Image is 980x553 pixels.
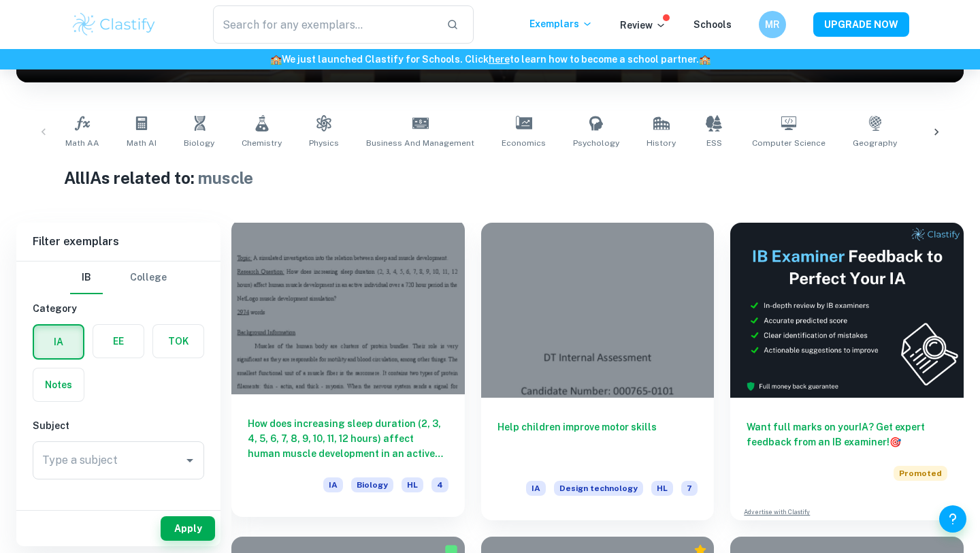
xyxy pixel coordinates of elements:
[620,18,666,33] p: Review
[33,368,84,401] button: Notes
[33,301,204,316] h6: Category
[213,5,436,44] input: Search for any exemplars...
[744,507,810,517] a: Advertise with Clastify
[730,223,964,520] a: Want full marks on yourIA? Get expert feedback from an IB examiner!PromotedAdvertise with Clastify
[33,418,204,433] h6: Subject
[180,451,199,470] button: Open
[497,420,698,464] h6: Help children improve motor skills
[431,477,448,492] span: 4
[554,481,643,496] span: Design technology
[693,19,732,30] a: Schools
[759,11,786,38] button: MR
[730,223,964,398] img: Thumbnail
[529,16,593,31] p: Exemplars
[647,137,676,149] span: History
[93,325,144,358] button: EE
[231,223,465,520] a: How does increasing sleep duration (2, 3, 4, 5, 6, 7, 8, 9, 10, 11, 12 hours) affect human muscle...
[70,262,103,294] button: IB
[130,262,167,294] button: College
[699,54,710,65] span: 🏫
[70,262,167,294] div: Filter type choice
[65,137,99,149] span: Math AA
[270,54,282,65] span: 🏫
[489,54,510,65] a: here
[309,137,339,149] span: Physics
[481,223,715,520] a: Help children improve motor skillsIADesign technologyHL7
[242,137,282,149] span: Chemistry
[64,165,917,190] h1: All IAs related to:
[323,477,343,492] span: IA
[33,501,204,516] h6: Grade
[889,437,901,447] span: 🎯
[706,137,722,149] span: ESS
[526,481,546,496] span: IA
[402,477,423,492] span: HL
[853,137,897,149] span: Geography
[127,137,157,149] span: Math AI
[184,137,214,149] span: Biology
[681,481,698,496] span: 7
[813,12,909,37] button: UPGRADE NOW
[198,168,253,187] span: muscle
[34,326,83,358] button: IA
[939,505,966,533] button: Help and Feedback
[747,420,947,449] h6: Want full marks on your IA ? Get expert feedback from an IB examiner!
[161,516,215,541] button: Apply
[71,11,157,38] img: Clastify logo
[248,416,448,461] h6: How does increasing sleep duration (2, 3, 4, 5, 6, 7, 8, 9, 10, 11, 12 hours) affect human muscle...
[16,223,220,261] h6: Filter exemplars
[366,137,474,149] span: Business and Management
[573,137,619,149] span: Psychology
[651,481,673,496] span: HL
[765,17,781,32] h6: MR
[153,325,203,358] button: TOK
[894,466,947,481] span: Promoted
[752,137,826,149] span: Computer Science
[351,477,393,492] span: Biology
[3,52,977,67] h6: We just launched Clastify for Schools. Click to learn how to become a school partner.
[502,137,546,149] span: Economics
